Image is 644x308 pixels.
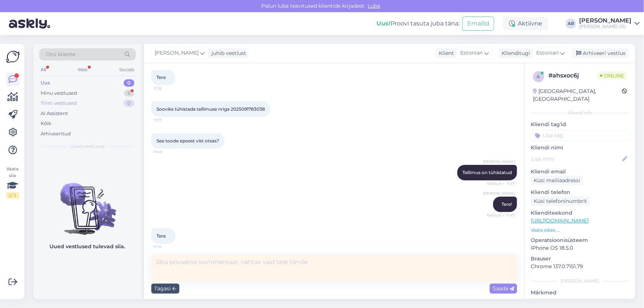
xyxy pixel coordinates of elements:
[531,196,590,206] div: Küsi telefoninumbrit
[531,227,629,233] p: Vaata edasi ...
[503,17,548,30] div: Aktiivne
[76,65,89,75] div: Web
[41,110,68,117] div: AI Assistent
[531,255,629,263] p: Brauser
[154,149,181,155] span: 11:40
[531,130,629,141] input: Lisa tag
[548,71,597,80] div: # ahsxoc6j
[41,90,77,97] div: Minu vestlused
[572,48,628,58] div: Arhiveeri vestlus
[531,289,629,297] p: Märkmed
[531,217,589,224] a: [URL][DOMAIN_NAME]
[41,79,50,87] div: Uus
[566,18,576,29] div: AR
[6,50,20,64] img: Askly Logo
[460,49,483,57] span: Estonian
[154,244,181,250] span: 11:56
[156,233,166,239] span: Tere
[70,143,105,150] span: Uued vestlused
[579,18,631,24] div: [PERSON_NAME]
[597,72,627,80] span: Online
[41,120,51,127] div: Kõik
[536,49,559,57] span: Estonian
[376,20,390,27] b: Uus!
[41,100,77,107] div: Tiimi vestlused
[154,117,181,123] span: 11:37
[493,285,514,292] span: Saada
[462,17,494,31] button: Emailid
[487,212,515,218] span: Nähtud ✓ 11:47
[487,181,515,186] span: Nähtud ✓ 11:47
[531,110,629,116] div: Kliendi info
[151,284,179,294] div: Tagasi
[118,65,136,75] div: Socials
[531,176,583,186] div: Küsi meiliaadressi
[124,79,134,87] div: 0
[502,201,512,207] span: Tere!
[124,90,134,97] div: 6
[533,87,622,103] div: [GEOGRAPHIC_DATA], [GEOGRAPHIC_DATA]
[531,155,621,163] input: Lisa nimi
[579,18,640,30] a: [PERSON_NAME][PERSON_NAME] OÜ
[531,188,629,196] p: Kliendi telefon
[462,170,512,175] span: Tellimus on tühistatud
[156,106,265,112] span: Sooviks tühistada tellimuse nriga 2025091783038
[483,191,515,196] span: [PERSON_NAME]
[531,278,629,284] div: [PERSON_NAME]
[209,49,246,57] div: juhib vestlust
[6,166,19,199] div: Vaata siia
[41,130,71,138] div: Arhiveeritud
[531,209,629,217] p: Klienditeekond
[531,263,629,270] p: Chrome 137.0.7151.79
[33,170,142,236] img: No chats
[155,49,199,57] span: [PERSON_NAME]
[531,144,629,152] p: Kliendi nimi
[436,49,454,57] div: Klient
[6,192,19,199] div: 2 / 3
[46,51,75,58] span: Otsi kliente
[483,159,515,165] span: [PERSON_NAME]
[156,138,219,143] span: See toode epoest vist otsas?
[531,244,629,252] p: iPhone OS 18.5.0
[366,3,383,9] span: Luba
[154,86,181,91] span: 11:36
[531,168,629,176] p: Kliendi email
[579,24,631,30] div: [PERSON_NAME] OÜ
[531,236,629,244] p: Operatsioonisüsteem
[124,100,134,107] div: 0
[531,121,629,128] p: Kliendi tag'id
[376,19,459,28] div: Proovi tasuta juba täna:
[156,75,166,80] span: Tere
[50,243,125,250] p: Uued vestlused tulevad siia.
[537,74,540,79] span: a
[39,65,48,75] div: All
[499,49,530,57] div: Klienditugi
